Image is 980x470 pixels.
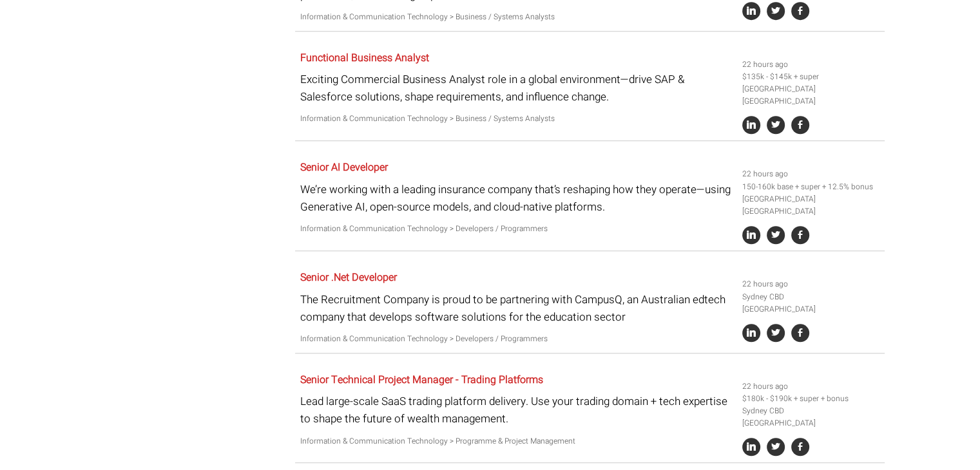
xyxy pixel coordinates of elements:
[742,59,880,71] li: 22 hours ago
[300,11,733,23] p: Information & Communication Technology > Business / Systems Analysts
[300,113,733,125] p: Information & Communication Technology > Business / Systems Analysts
[742,193,880,218] li: [GEOGRAPHIC_DATA] [GEOGRAPHIC_DATA]
[300,223,733,235] p: Information & Communication Technology > Developers / Programmers
[742,393,880,405] li: $180k - $190k + super + bonus
[300,181,733,216] p: We’re working with a leading insurance company that’s reshaping how they operate—using Generative...
[300,71,733,106] p: Exciting Commercial Business Analyst role in a global environment—drive SAP & Salesforce solution...
[300,435,733,447] p: Information & Communication Technology > Programme & Project Management
[742,278,880,290] li: 22 hours ago
[300,393,733,428] p: Lead large-scale SaaS trading platform delivery. Use your trading domain + tech expertise to shap...
[300,372,543,388] a: Senior Technical Project Manager - Trading Platforms
[742,405,880,429] li: Sydney CBD [GEOGRAPHIC_DATA]
[300,333,733,345] p: Information & Communication Technology > Developers / Programmers
[300,270,397,285] a: Senior .Net Developer
[742,181,880,193] li: 150-160k base + super + 12.5% bonus
[742,168,880,180] li: 22 hours ago
[742,291,880,315] li: Sydney CBD [GEOGRAPHIC_DATA]
[300,160,388,175] a: Senior AI Developer
[742,83,880,108] li: [GEOGRAPHIC_DATA] [GEOGRAPHIC_DATA]
[742,71,880,83] li: $135k - $145k + super
[742,381,880,393] li: 22 hours ago
[300,50,429,66] a: Functional Business Analyst
[300,291,733,326] p: The Recruitment Company is proud to be partnering with CampusQ, an Australian edtech company that...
